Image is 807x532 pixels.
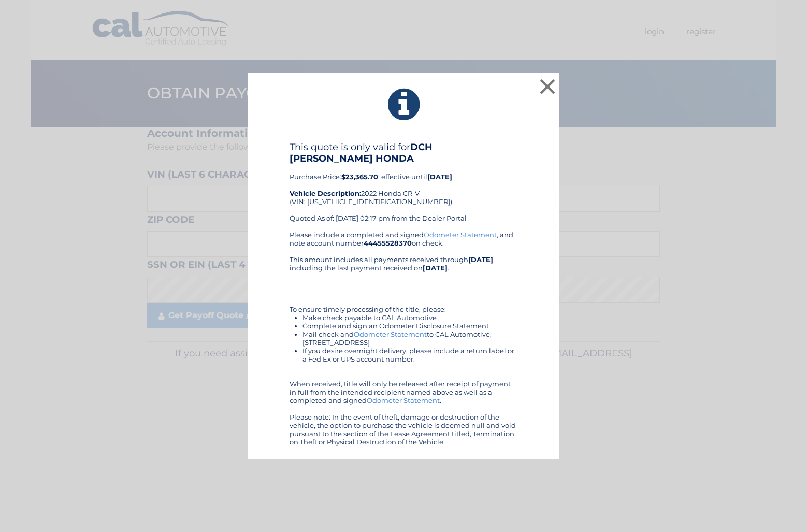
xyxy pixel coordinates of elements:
b: 44455528370 [364,239,412,247]
a: Odometer Statement [354,330,427,338]
b: [DATE] [468,255,493,264]
li: Complete and sign an Odometer Disclosure Statement [302,322,517,330]
b: [DATE] [423,264,448,272]
a: Odometer Statement [424,231,497,239]
b: $23,365.70 [341,172,378,181]
b: [DATE] [427,172,452,181]
button: × [537,76,558,97]
h4: This quote is only valid for [290,141,517,164]
b: DCH [PERSON_NAME] HONDA [290,141,433,164]
div: Purchase Price: , effective until 2022 Honda CR-V (VIN: [US_VEHICLE_IDENTIFICATION_NUMBER]) Quote... [290,141,517,231]
li: Make check payable to CAL Automotive [302,313,517,322]
div: Please include a completed and signed , and note account number on check. This amount includes al... [290,231,517,446]
li: Mail check and to CAL Automotive, [STREET_ADDRESS] [302,330,517,347]
li: If you desire overnight delivery, please include a return label or a Fed Ex or UPS account number. [302,347,517,363]
a: Odometer Statement [367,396,440,405]
strong: Vehicle Description: [290,189,361,197]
